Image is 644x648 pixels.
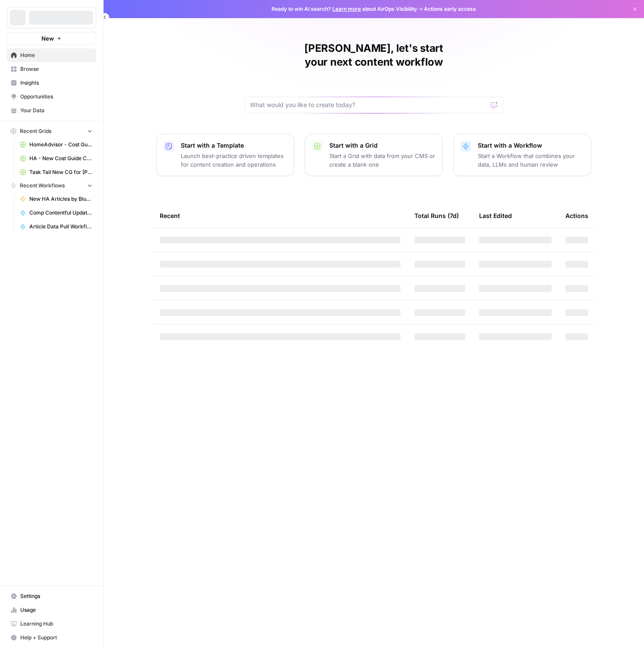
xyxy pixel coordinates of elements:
[20,79,92,87] span: Insights
[250,101,487,109] input: What would you like to create today?
[7,179,96,192] button: Recent Workflows
[181,152,287,169] p: Launch best-practice driven templates for content creation and operations
[156,134,294,176] button: Start with a TemplateLaunch best-practice driven templates for content creation and operations
[7,76,96,90] a: Insights
[20,606,92,614] span: Usage
[414,204,459,228] div: Total Runs (7d)
[20,93,92,101] span: Opportunities
[478,141,584,150] p: Start with a Workflow
[7,48,96,62] a: Home
[16,138,96,152] a: HomeAdvisor - Cost Guide Updates
[20,592,92,600] span: Settings
[7,32,96,45] button: New
[7,104,96,117] a: Your Data
[20,127,51,135] span: Recent Grids
[329,141,436,150] p: Start with a Grid
[244,41,503,69] h1: [PERSON_NAME], let's start your next content workflow
[478,152,584,169] p: Start a Workflow that combines your data, LLMs and human review
[424,5,476,13] span: Actions early access
[160,204,401,228] div: Recent
[16,165,96,179] a: Task Tail New CG for [PERSON_NAME] Grid
[20,107,92,114] span: Your Data
[16,152,96,165] a: HA - New Cost Guide Creation Grid
[29,168,92,176] span: Task Tail New CG for [PERSON_NAME] Grid
[29,155,92,162] span: HA - New Cost Guide Creation Grid
[7,589,96,603] a: Settings
[332,6,361,12] a: Learn more
[7,603,96,617] a: Usage
[181,141,287,150] p: Start with a Template
[16,206,96,220] a: Comp Contentful Updates
[20,51,92,59] span: Home
[20,620,92,628] span: Learning Hub
[16,220,96,234] a: Article Data Pull Workflow
[29,223,92,231] span: Article Data Pull Workflow
[20,634,92,642] span: Help + Support
[271,5,417,13] span: Ready to win AI search? about AirOps Visibility
[20,65,92,73] span: Browse
[29,209,92,217] span: Comp Contentful Updates
[7,631,96,645] button: Help + Support
[7,90,96,104] a: Opportunities
[41,34,54,43] span: New
[329,152,436,169] p: Start a Grid with data from your CMS or create a blank one
[479,204,512,228] div: Last Edited
[29,141,92,149] span: HomeAdvisor - Cost Guide Updates
[305,134,443,176] button: Start with a GridStart a Grid with data from your CMS or create a blank one
[7,617,96,631] a: Learning Hub
[7,62,96,76] a: Browse
[565,204,588,228] div: Actions
[16,192,96,206] a: New HA Articles by Blueprint
[453,134,591,176] button: Start with a WorkflowStart a Workflow that combines your data, LLMs and human review
[7,125,96,138] button: Recent Grids
[20,182,65,190] span: Recent Workflows
[29,195,92,203] span: New HA Articles by Blueprint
